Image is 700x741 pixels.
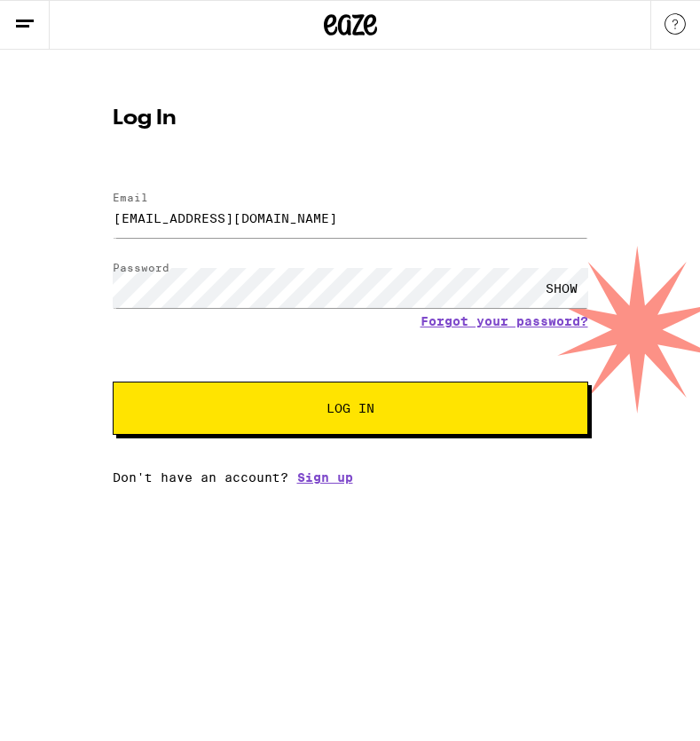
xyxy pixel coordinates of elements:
label: Email [113,192,148,203]
div: SHOW [535,268,588,308]
span: Log In [326,402,374,414]
div: Don't have an account? [113,470,588,485]
label: Password [113,262,169,273]
button: Log In [113,382,588,435]
input: Email [113,198,588,238]
a: Forgot your password? [421,314,588,328]
h1: Log In [113,108,588,130]
a: Sign up [297,470,353,485]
